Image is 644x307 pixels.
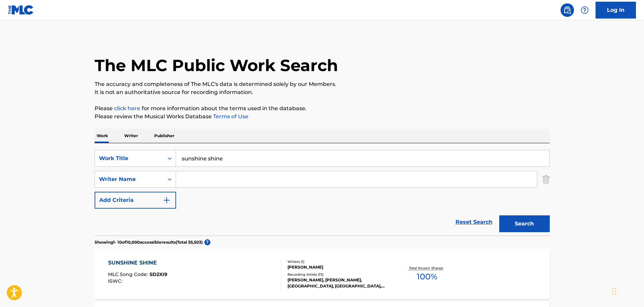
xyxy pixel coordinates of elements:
span: MLC Song Code : [108,271,149,277]
h1: The MLC Public Work Search [95,55,338,75]
a: Public Search [561,3,574,17]
div: Recording Artists ( 13 ) [287,272,389,277]
p: Publisher [152,129,176,143]
a: click here [114,105,140,112]
img: Delete Criterion [542,171,550,188]
img: search [563,6,571,14]
span: ? [204,239,210,245]
div: Help [578,3,591,17]
p: Work [95,129,110,143]
div: Writers ( 1 ) [287,259,389,264]
img: MLC Logo [8,5,34,15]
p: Please for more information about the terms used in the database. [95,104,550,113]
a: Log In [596,2,636,19]
a: Reset Search [452,215,496,229]
a: Terms of Use [212,113,248,120]
span: 100 % [417,271,437,283]
p: Writer [122,129,140,143]
p: Total Known Shares: [409,266,445,271]
p: Please review the Musical Works Database [95,113,550,121]
div: [PERSON_NAME] [287,264,389,270]
button: Add Criteria [95,192,176,209]
span: ISWC : [108,278,124,284]
div: Drag [612,281,616,302]
img: help [581,6,589,14]
div: [PERSON_NAME], [PERSON_NAME], [GEOGRAPHIC_DATA], [GEOGRAPHIC_DATA], [GEOGRAPHIC_DATA] [287,277,389,289]
div: Work Title [99,154,160,162]
p: The accuracy and completeness of The MLC's data is determined solely by our Members. [95,80,550,88]
span: SD2XI9 [149,271,167,277]
div: SUNSHINE SHINE [108,259,167,267]
img: 9d2ae6d4665cec9f34b9.svg [163,196,171,204]
form: Search Form [95,150,550,236]
button: Search [499,215,550,232]
iframe: Chat Widget [610,275,644,307]
div: Writer Name [99,175,160,183]
a: SUNSHINE SHINEMLC Song Code:SD2XI9ISWC:Writers (1)[PERSON_NAME]Recording Artists (13)[PERSON_NAME... [95,249,550,299]
p: It is not an authoritative source for recording information. [95,88,550,96]
p: Showing 1 - 10 of 10,000 accessible results (Total 55,503 ) [95,239,203,245]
